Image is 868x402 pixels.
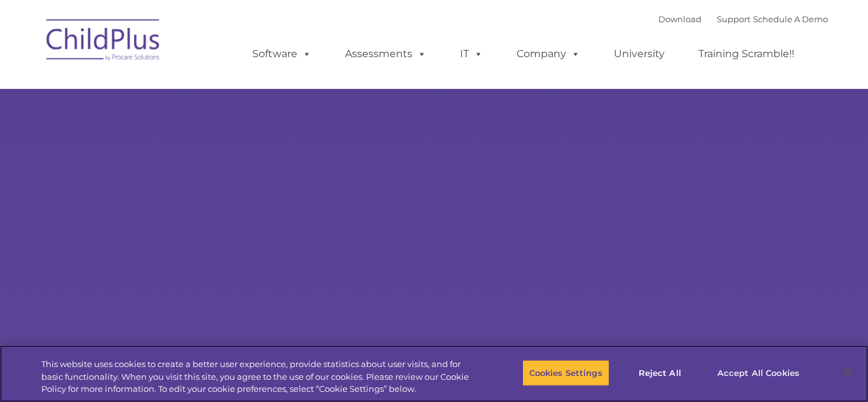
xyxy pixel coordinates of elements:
a: Support [717,14,750,24]
a: Download [658,14,702,24]
div: This website uses cookies to create a better user experience, provide statistics about user visit... [41,358,477,396]
button: Close [834,359,862,387]
img: ChildPlus by Procare Solutions [40,10,167,74]
a: Schedule A Demo [753,14,828,24]
a: Assessments [332,41,439,67]
button: Reject All [620,359,700,386]
button: Accept All Cookies [710,359,806,386]
a: Software [240,41,324,67]
span: Phone number [177,136,231,145]
a: IT [447,41,496,67]
a: Company [504,41,593,67]
font: | [658,14,828,24]
a: Training Scramble!! [686,41,807,67]
a: University [601,41,677,67]
button: Cookies Settings [522,359,609,386]
span: Last name [177,84,215,93]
